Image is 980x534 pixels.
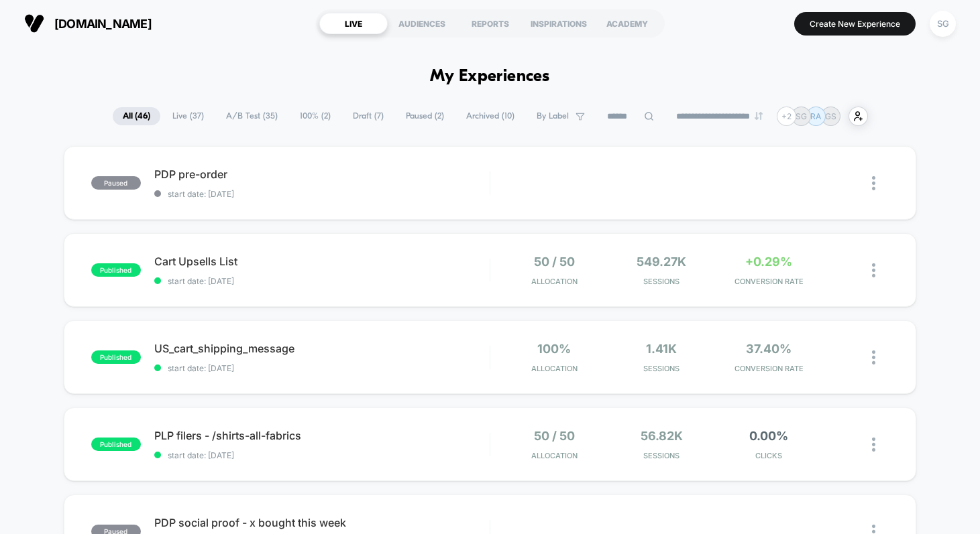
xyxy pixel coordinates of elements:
[537,342,571,356] span: 100%
[54,17,152,31] span: [DOMAIN_NAME]
[154,450,490,460] span: start date: [DATE]
[91,176,141,190] span: paused
[646,342,677,356] span: 1.41k
[593,13,661,34] div: ACADEMY
[810,111,821,121] p: RA
[745,255,792,269] span: +0.29%
[872,176,875,190] img: close
[718,277,819,286] span: CONVERSION RATE
[611,277,712,286] span: Sessions
[637,255,686,269] span: 549.27k
[611,451,712,460] span: Sessions
[777,107,796,126] div: + 2
[872,263,875,277] img: close
[872,438,875,452] img: close
[611,364,712,373] span: Sessions
[534,429,575,443] span: 50 / 50
[872,350,875,364] img: close
[154,342,490,355] span: US_cart_shipping_message
[154,363,490,373] span: start date: [DATE]
[290,107,341,125] span: 100% ( 2 )
[718,451,819,460] span: CLICKS
[216,107,288,125] span: A/B Test ( 35 )
[794,12,916,36] button: Create New Experience
[154,189,490,199] span: start date: [DATE]
[456,107,525,125] span: Archived ( 10 )
[531,451,578,460] span: Allocation
[456,13,525,34] div: REPORTS
[91,263,141,277] span: published
[91,350,141,364] span: published
[154,168,490,181] span: PDP pre-order
[525,13,593,34] div: INSPIRATIONS
[113,107,160,125] span: All ( 46 )
[24,13,44,34] img: Visually logo
[162,107,214,125] span: Live ( 37 )
[755,112,763,120] img: end
[91,438,141,451] span: published
[531,277,578,286] span: Allocation
[537,111,569,121] span: By Label
[154,276,490,286] span: start date: [DATE]
[749,429,788,443] span: 0.00%
[930,11,956,37] div: SG
[430,67,550,86] h1: My Experiences
[154,516,490,529] span: PDP social proof - x bought this week
[641,429,683,443] span: 56.82k
[825,111,836,121] p: GS
[926,10,960,38] button: SG
[319,13,388,34] div: LIVE
[396,107,454,125] span: Paused ( 2 )
[154,429,490,442] span: PLP filers - /shirts-all-fabrics
[531,364,578,373] span: Allocation
[154,255,490,268] span: Cart Upsells List
[534,255,575,269] span: 50 / 50
[796,111,807,121] p: SG
[718,364,819,373] span: CONVERSION RATE
[20,13,156,34] button: [DOMAIN_NAME]
[746,342,792,356] span: 37.40%
[388,13,456,34] div: AUDIENCES
[343,107,394,125] span: Draft ( 7 )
